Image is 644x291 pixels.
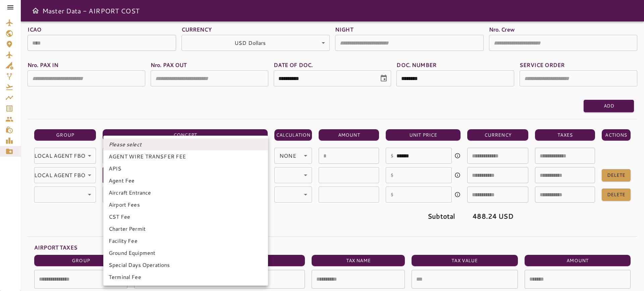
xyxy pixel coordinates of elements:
li: APIS [103,162,268,174]
li: Terminal Fee [103,271,268,283]
li: Aircraft Entrance [103,187,268,199]
li: AGENT WIRE TRANSFER FEE [103,150,268,162]
li: CST Fee [103,211,268,223]
li: Facility Fee [103,235,268,247]
li: Agent Fee [103,174,268,187]
em: Please select [109,140,142,148]
li: Airport Fees [103,199,268,211]
li: Ground Equipment [103,247,268,259]
li: Special Days Operations [103,259,268,271]
li: Charter Permit [103,223,268,235]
